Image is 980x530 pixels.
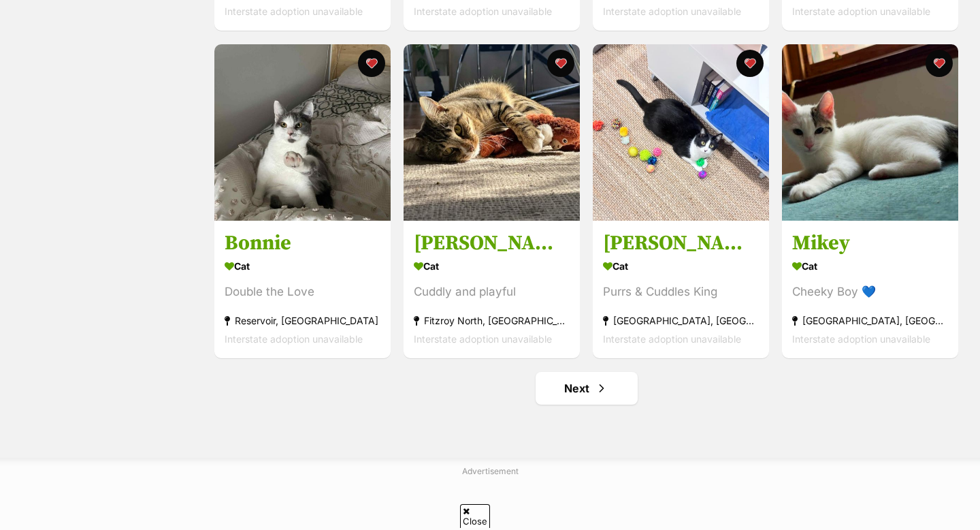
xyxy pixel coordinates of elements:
h3: [PERSON_NAME] [414,230,570,256]
div: Reservoir, [GEOGRAPHIC_DATA] [225,311,380,330]
button: favourite [358,50,385,77]
span: Interstate adoption unavailable [414,333,552,345]
button: favourite [736,50,764,77]
span: Interstate adoption unavailable [792,6,930,18]
a: Bonnie Cat Double the Love Reservoir, [GEOGRAPHIC_DATA] Interstate adoption unavailable favourite [214,220,391,358]
div: [GEOGRAPHIC_DATA], [GEOGRAPHIC_DATA] [792,311,948,330]
nav: Pagination [213,372,960,405]
div: Double the Love [225,283,380,301]
a: Next page [536,372,638,405]
a: [PERSON_NAME] Cat Cuddly and playful Fitzroy North, [GEOGRAPHIC_DATA] Interstate adoption unavail... [404,220,580,358]
div: Cuddly and playful [414,283,570,301]
button: favourite [926,50,953,77]
img: Bonnie [214,44,391,221]
h3: [PERSON_NAME] [603,230,759,256]
div: [GEOGRAPHIC_DATA], [GEOGRAPHIC_DATA] [603,311,759,330]
span: Interstate adoption unavailable [603,333,741,345]
div: Cat [225,256,380,276]
div: Cheeky Boy 💙 [792,283,948,301]
span: Interstate adoption unavailable [414,6,552,18]
img: Jaeger [404,44,580,221]
img: George [593,44,769,221]
div: Cat [603,256,759,276]
span: Interstate adoption unavailable [225,6,363,18]
button: favourite [547,50,574,77]
div: Cat [414,256,570,276]
img: Mikey [782,44,958,221]
h3: Bonnie [225,230,380,256]
div: Cat [792,256,948,276]
span: Interstate adoption unavailable [225,333,363,345]
span: Interstate adoption unavailable [603,6,741,18]
a: Mikey Cat Cheeky Boy 💙 [GEOGRAPHIC_DATA], [GEOGRAPHIC_DATA] Interstate adoption unavailable favou... [782,220,958,358]
div: Purrs & Cuddles King [603,283,759,301]
h3: Mikey [792,230,948,256]
span: Interstate adoption unavailable [792,333,930,345]
a: [PERSON_NAME] Cat Purrs & Cuddles King [GEOGRAPHIC_DATA], [GEOGRAPHIC_DATA] Interstate adoption u... [593,220,769,358]
div: Fitzroy North, [GEOGRAPHIC_DATA] [414,311,570,330]
span: Close [460,504,490,528]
